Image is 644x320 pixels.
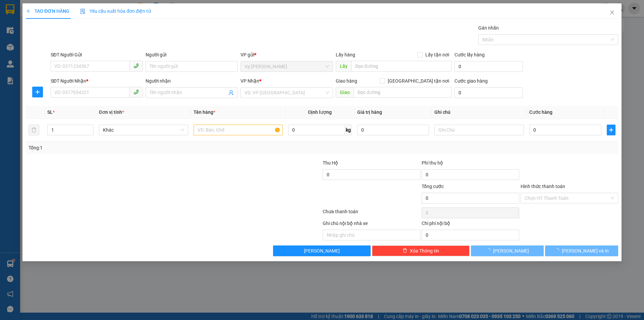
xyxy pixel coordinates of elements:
[323,220,420,230] div: Ghi chú nội bộ nhà xe
[385,77,452,85] span: [GEOGRAPHIC_DATA] tận nơi
[423,51,452,58] span: Lấy tận nơi
[357,125,429,135] input: 0
[146,77,238,85] div: Người nhận
[51,77,143,85] div: SĐT Người Nhận
[422,220,519,230] div: Chi phí nội bộ
[603,3,622,22] button: Close
[336,87,354,98] span: Giao
[323,160,338,166] span: Thu Hộ
[133,63,139,68] span: phone
[609,10,615,15] span: close
[32,87,43,97] button: plus
[486,248,493,253] span: loading
[562,247,609,255] span: [PERSON_NAME] và In
[471,245,544,256] button: [PERSON_NAME]
[47,109,53,115] span: SL
[345,125,352,135] span: kg
[26,9,31,13] span: plus
[422,159,519,169] div: Phí thu hộ
[521,184,565,189] label: Hình thức thanh toán
[372,245,470,256] button: deleteXóa Thông tin
[304,247,340,255] span: [PERSON_NAME]
[607,127,615,133] span: plus
[80,9,86,14] img: icon
[241,78,260,84] span: VP Nhận
[454,61,523,72] input: Cước lấy hàng
[146,51,238,58] div: Người gửi
[422,184,444,189] span: Tổng cước
[607,125,615,135] button: plus
[336,61,351,72] span: Lấy
[493,247,529,255] span: [PERSON_NAME]
[51,51,143,58] div: SĐT Người Gửi
[454,78,488,84] label: Cước giao hàng
[402,248,407,254] span: delete
[273,245,371,256] button: [PERSON_NAME]
[454,87,523,98] input: Cước giao hàng
[336,52,355,57] span: Lấy hàng
[133,89,139,95] span: phone
[323,230,420,240] input: Nhập ghi chú
[410,247,439,255] span: Xóa Thông tin
[26,8,69,14] span: TẠO ĐƠN HÀNG
[194,125,283,135] input: VD: Bàn, Ghế
[545,245,618,256] button: [PERSON_NAME] và In
[357,109,382,115] span: Giá trị hàng
[322,208,421,220] div: Chưa thanh toán
[99,109,124,115] span: Đơn vị tính
[33,89,43,95] span: plus
[336,78,357,84] span: Giao hàng
[229,90,234,95] span: user-add
[351,61,452,72] input: Dọc đường
[103,125,184,135] span: Khác
[354,87,452,98] input: Dọc đường
[454,52,485,57] label: Cước lấy hàng
[435,125,524,135] input: Ghi Chú
[308,109,332,115] span: Định lượng
[29,125,39,135] button: delete
[554,248,562,253] span: loading
[80,8,151,14] span: Yêu cầu xuất hóa đơn điện tử
[432,106,527,119] th: Ghi chú
[241,51,333,58] div: VP gửi
[194,109,215,115] span: Tên hàng
[529,109,552,115] span: Cước hàng
[29,144,249,151] div: Tổng: 1
[478,25,499,31] label: Gán nhãn
[245,61,329,72] span: Vp Lê Hoàn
